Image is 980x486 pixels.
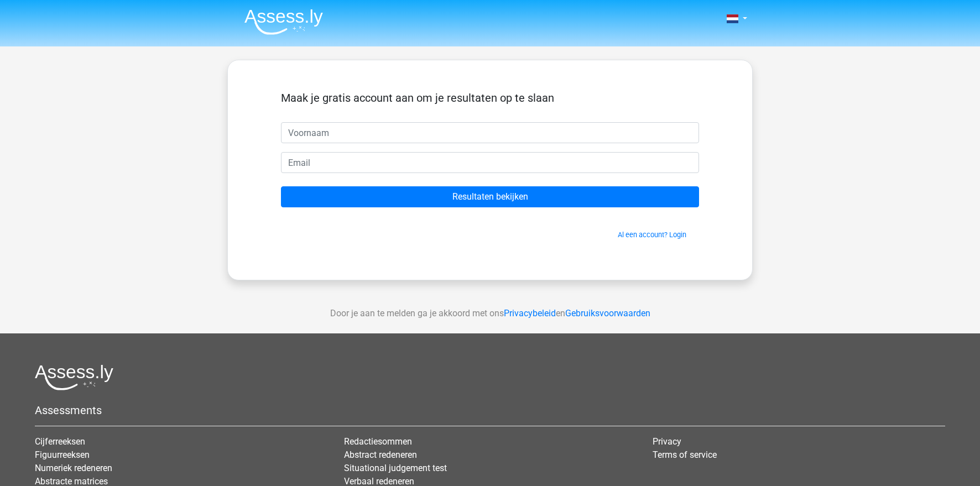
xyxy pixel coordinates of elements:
[281,152,699,173] input: Email
[281,91,699,104] h5: Maak je gratis account aan om je resultaten op te slaan
[653,436,681,447] a: Privacy
[35,436,85,447] a: Cijferreeksen
[344,436,412,447] a: Redactiesommen
[35,450,90,460] a: Figuurreeksen
[618,231,686,239] a: Al een account? Login
[653,450,717,460] a: Terms of service
[565,308,650,318] a: Gebruiksvoorwaarden
[244,9,323,35] img: Assessly
[35,364,113,390] img: Assessly logo
[344,450,417,460] a: Abstract redeneren
[35,463,112,473] a: Numeriek redeneren
[35,404,945,417] h5: Assessments
[281,186,699,207] input: Resultaten bekijken
[504,308,556,318] a: Privacybeleid
[344,463,447,473] a: Situational judgement test
[281,122,699,143] input: Voornaam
